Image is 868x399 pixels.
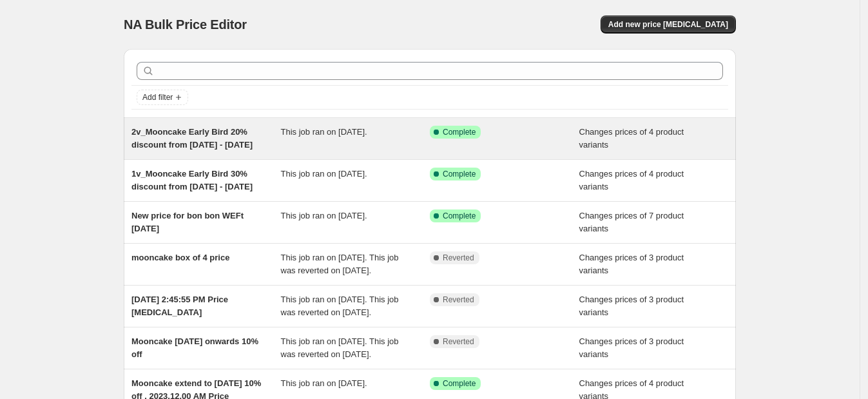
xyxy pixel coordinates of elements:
span: This job ran on [DATE]. This job was reverted on [DATE]. [281,295,399,317]
span: mooncake box of 4 price [131,253,229,262]
span: This job ran on [DATE]. [281,211,367,220]
span: Changes prices of 3 product variants [579,253,684,275]
span: This job ran on [DATE]. [281,169,367,179]
span: Changes prices of 3 product variants [579,336,684,359]
span: Reverted [443,336,474,347]
span: Changes prices of 4 product variants [579,169,684,191]
span: This job ran on [DATE]. This job was reverted on [DATE]. [281,253,399,275]
span: This job ran on [DATE]. This job was reverted on [DATE]. [281,336,399,359]
span: Reverted [443,253,474,263]
span: NA Bulk Price Editor [124,17,247,32]
span: This job ran on [DATE]. [281,127,367,137]
span: Reverted [443,295,474,305]
span: Mooncake [DATE] onwards 10% off [131,336,258,359]
button: Add filter [137,90,188,105]
span: Complete [443,378,476,389]
span: Changes prices of 4 product variants [579,127,684,150]
span: Add filter [142,92,173,102]
button: Add new price [MEDICAL_DATA] [601,15,736,34]
span: New price for bon bon WEFt [DATE] [131,211,244,233]
span: Changes prices of 3 product variants [579,295,684,317]
span: 1v_Mooncake Early Bird 30% discount from [DATE] - [DATE] [131,169,253,191]
span: Complete [443,169,476,179]
span: [DATE] 2:45:55 PM Price [MEDICAL_DATA] [131,295,228,317]
span: Complete [443,127,476,137]
span: This job ran on [DATE]. [281,378,367,388]
span: Add new price [MEDICAL_DATA] [608,19,728,30]
span: Changes prices of 7 product variants [579,211,684,233]
span: Complete [443,211,476,221]
span: 2v_Mooncake Early Bird 20% discount from [DATE] - [DATE] [131,127,253,150]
